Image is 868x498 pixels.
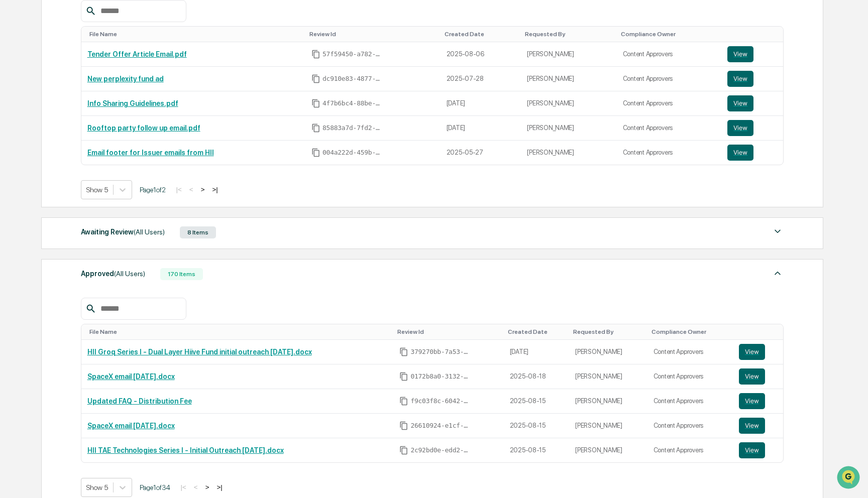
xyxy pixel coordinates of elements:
div: Toggle SortBy [729,31,779,38]
span: Attestations [83,127,125,137]
div: 8 Items [180,226,216,238]
div: Toggle SortBy [445,31,517,38]
span: Copy Id [399,397,408,406]
td: [PERSON_NAME] [569,364,647,389]
td: 2025-08-15 [504,389,570,414]
td: Content Approvers [617,67,722,91]
span: Copy Id [399,446,408,455]
span: 85883a7d-7fd2-4cd4-b378-91117a66d63a [322,124,383,132]
span: (All Users) [114,270,145,278]
td: [DATE] [441,91,521,116]
div: Start new chat [34,77,165,87]
span: Page 1 of 34 [140,483,170,491]
div: Toggle SortBy [89,328,390,335]
td: Content Approvers [647,438,733,462]
td: [PERSON_NAME] [569,389,647,414]
td: 2025-08-15 [504,438,570,462]
td: 2025-08-06 [441,42,521,67]
a: View [727,71,777,87]
span: Page 1 of 2 [140,186,166,194]
span: Copy Id [311,148,320,157]
button: View [739,442,765,458]
div: Toggle SortBy [573,328,643,335]
a: View [739,368,777,385]
img: caret [772,267,784,279]
td: [PERSON_NAME] [521,141,616,165]
td: Content Approvers [617,116,722,141]
a: HII TAE Technologies Series I - Initial Outreach [DATE].docx [87,446,284,454]
div: Toggle SortBy [397,328,499,335]
button: View [727,95,753,111]
button: > [202,483,212,491]
a: View [727,95,777,111]
a: View [739,344,777,360]
span: 004a222d-459b-435f-b787-6a02d38831b8 [322,149,383,157]
a: Email footer for Issuer emails from HII [87,149,214,157]
td: Content Approvers [617,141,722,165]
button: |< [178,483,189,491]
span: f9c03f8c-6042-496e-a3ec-67f7c49ba96e [410,397,471,405]
td: 2025-08-15 [504,414,570,438]
div: Toggle SortBy [741,328,779,335]
td: 2025-08-18 [504,364,570,389]
button: View [727,71,753,87]
span: Pylon [100,170,122,178]
td: [PERSON_NAME] [569,414,647,438]
a: 🔎Data Lookup [6,142,67,160]
a: Updated FAQ - Distribution Fee [87,397,192,405]
span: (All Users) [134,228,165,236]
span: 57f59450-a782-4865-ac16-a45fae92c464 [322,50,383,58]
td: [PERSON_NAME] [521,91,616,116]
div: Toggle SortBy [652,328,729,335]
a: SpaceX email [DATE].docx [87,372,175,381]
div: Toggle SortBy [309,31,437,38]
div: We're available if you need us! [34,87,127,95]
input: Clear [26,46,166,56]
div: Toggle SortBy [525,31,612,38]
div: 🗄️ [73,128,81,136]
button: > [198,185,208,194]
td: 2025-05-27 [441,141,521,165]
span: Data Lookup [20,146,63,156]
span: Preclearance [20,127,65,137]
button: |< [173,185,185,194]
a: View [739,393,777,409]
a: SpaceX email [DATE].docx [87,422,175,430]
div: Toggle SortBy [621,31,718,38]
a: 🗄️Attestations [69,122,129,141]
a: Powered byPylon [71,170,122,178]
div: Toggle SortBy [508,328,566,335]
a: View [739,442,777,458]
td: 2025-07-28 [441,67,521,91]
div: 170 Items [160,268,203,280]
button: View [727,145,753,161]
a: HII Groq Series I - Dual Layer Hiive Fund initial outreach [DATE].docx [87,348,312,356]
a: 🖐️Preclearance [6,122,69,141]
span: 379270bb-7a53-48f3-b3c9-f450ac370f51 [410,348,471,356]
span: 2c92bd0e-edd2-4b87-95bf-f49ee5df04a0 [410,446,471,454]
td: Content Approvers [617,42,722,67]
td: Content Approvers [617,91,722,116]
img: 1746055101610-c473b297-6a78-478c-a979-82029cc54cd1 [10,77,28,95]
td: [PERSON_NAME] [521,116,616,141]
span: 4f7b6bc4-88be-4ca2-a522-de18f03e4b40 [322,99,383,107]
div: Approved [81,267,145,280]
iframe: Open customer support [836,465,863,492]
div: Toggle SortBy [89,31,301,38]
img: caret [772,225,784,237]
span: Copy Id [311,99,320,108]
a: Info Sharing Guidelines.pdf [87,99,178,107]
td: Content Approvers [647,414,733,438]
span: Copy Id [311,74,320,83]
span: Copy Id [399,347,408,356]
td: Content Approvers [647,389,733,414]
button: Start new chat [171,80,183,92]
a: View [727,145,777,161]
td: [PERSON_NAME] [569,438,647,462]
td: [DATE] [441,116,521,141]
a: Tender Offer Article Email.pdf [87,50,187,58]
span: 26610924-e1cf-4de0-9e22-205d61986327 [410,422,471,430]
td: [DATE] [504,340,570,364]
td: [PERSON_NAME] [569,340,647,364]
